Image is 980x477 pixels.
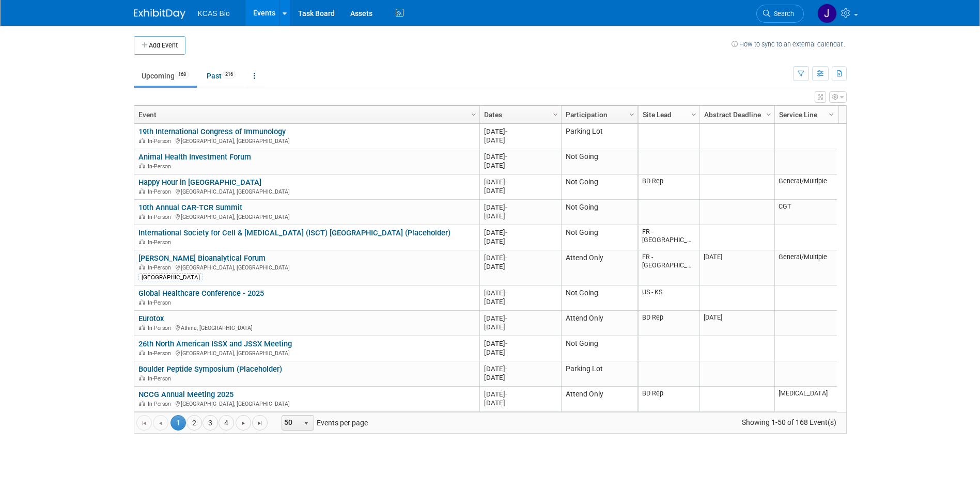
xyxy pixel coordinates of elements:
[138,323,475,332] div: Athina, [GEOGRAPHIC_DATA]
[138,178,261,187] a: Happy Hour in [GEOGRAPHIC_DATA]
[561,387,637,412] td: Attend Only
[774,174,837,200] td: General/Multiple
[468,106,479,121] a: Column Settings
[505,203,507,211] span: -
[136,415,152,431] a: Go to the first page
[484,323,556,331] div: [DATE]
[484,348,556,357] div: [DATE]
[139,188,145,194] img: In-Person Event
[186,415,202,431] a: 2
[302,419,310,427] span: select
[765,110,773,119] span: Column Settings
[826,106,837,121] a: Column Settings
[626,106,637,121] a: Column Settings
[138,127,286,136] a: 19th International Congress of Immunology
[774,250,837,285] td: General/Multiple
[639,174,699,200] td: BD Rep
[239,419,247,427] span: Go to the next page
[550,106,561,121] a: Column Settings
[561,174,637,200] td: Not Going
[282,416,300,430] span: 50
[484,178,556,186] div: [DATE]
[756,5,804,23] a: Search
[138,263,475,272] div: [GEOGRAPHIC_DATA], [GEOGRAPHIC_DATA]
[148,214,174,220] span: In-Person
[138,399,475,408] div: [GEOGRAPHIC_DATA], [GEOGRAPHIC_DATA]
[175,71,189,78] span: 168
[484,297,556,306] div: [DATE]
[484,228,556,237] div: [DATE]
[222,71,236,78] span: 216
[732,40,847,48] a: How to sync to an external calendar...
[551,110,559,119] span: Column Settings
[484,262,556,271] div: [DATE]
[817,4,837,23] img: Jason Hannah
[561,311,637,336] td: Attend Only
[148,375,174,382] span: In-Person
[484,136,556,145] div: [DATE]
[236,415,251,431] a: Go to the next page
[561,336,637,361] td: Not Going
[148,188,174,195] span: In-Person
[484,314,556,323] div: [DATE]
[505,153,507,161] span: -
[484,203,556,212] div: [DATE]
[566,106,631,123] a: Participation
[138,348,475,357] div: [GEOGRAPHIC_DATA], [GEOGRAPHIC_DATA]
[139,264,145,269] img: In-Person Event
[139,214,145,219] img: In-Person Event
[484,152,556,161] div: [DATE]
[138,187,475,196] div: [GEOGRAPHIC_DATA], [GEOGRAPHIC_DATA]
[732,415,846,430] span: Showing 1-50 of 168 Event(s)
[561,225,637,250] td: Not Going
[138,364,282,374] a: Boulder Peptide Symposium (Placeholder)
[203,415,218,431] a: 3
[484,161,556,170] div: [DATE]
[628,110,636,119] span: Column Settings
[774,200,837,225] td: CGT
[139,299,145,305] img: In-Person Event
[505,289,507,297] span: -
[643,106,693,123] a: Site Lead
[770,10,794,18] span: Search
[827,110,835,119] span: Column Settings
[252,415,268,431] a: Go to the last page
[505,254,507,262] span: -
[505,390,507,398] span: -
[138,212,475,221] div: [GEOGRAPHIC_DATA], [GEOGRAPHIC_DATA]
[139,163,145,168] img: In-Person Event
[138,289,264,298] a: Global Healthcare Conference - 2025
[688,106,699,121] a: Column Settings
[139,239,145,244] img: In-Person Event
[639,285,699,311] td: US - KS
[561,361,637,387] td: Parking Lot
[505,229,507,236] span: -
[470,110,478,119] span: Column Settings
[148,325,174,331] span: In-Person
[138,203,242,212] a: 10th Annual CAR-TCR Summit
[138,339,292,348] a: 26th North American ISSX and JSSX Meeting
[484,186,556,195] div: [DATE]
[134,66,197,86] a: Upcoming168
[690,110,698,119] span: Column Settings
[138,273,203,281] div: [GEOGRAPHIC_DATA]
[138,228,450,237] a: International Society for Cell & [MEDICAL_DATA] (ISCT) [GEOGRAPHIC_DATA] (Placeholder)
[138,106,473,123] a: Event
[219,415,234,431] a: 4
[148,163,174,170] span: In-Person
[148,299,174,306] span: In-Person
[139,138,145,143] img: In-Person Event
[505,178,507,186] span: -
[157,419,165,427] span: Go to the previous page
[561,124,637,149] td: Parking Lot
[699,311,774,336] td: [DATE]
[484,339,556,348] div: [DATE]
[134,36,185,55] button: Add Event
[198,9,230,18] span: KCAS Bio
[138,314,164,323] a: Eurotox
[484,289,556,297] div: [DATE]
[484,390,556,399] div: [DATE]
[139,401,145,406] img: In-Person Event
[484,127,556,136] div: [DATE]
[484,399,556,407] div: [DATE]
